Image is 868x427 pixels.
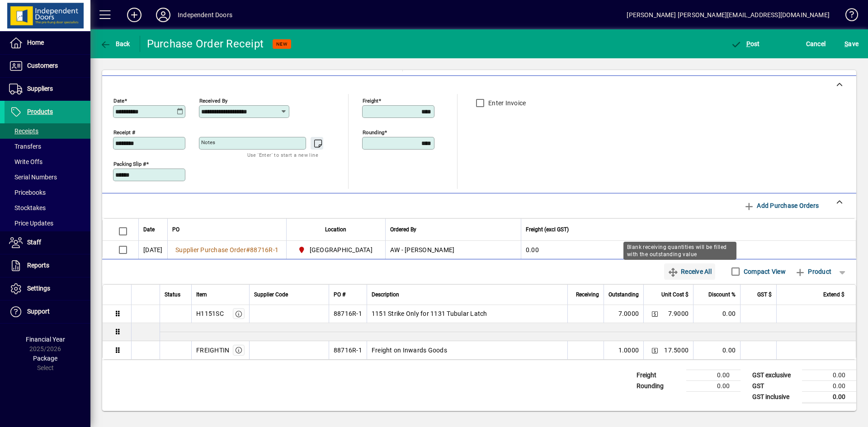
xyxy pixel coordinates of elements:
span: Reports [27,262,49,269]
td: 7.0000 [604,305,643,323]
span: Outstanding [609,290,639,300]
span: Freight (excl GST) [526,225,569,235]
div: Independent Doors [178,8,232,22]
td: Freight [632,370,686,380]
span: Home [27,39,44,46]
td: GST [748,380,802,391]
span: Receive All [668,264,712,279]
span: 7.9000 [668,309,689,318]
td: 0.00 [686,380,741,391]
span: Transfers [9,143,41,150]
mat-label: Date [113,97,124,103]
a: Stocktakes [5,200,90,216]
label: Enter Invoice [486,99,526,108]
mat-label: Receipt # [113,129,135,135]
button: Change Price Levels [648,344,661,357]
span: Cancel [806,37,826,51]
td: Rounding [632,380,686,391]
a: Pricebooks [5,185,90,200]
td: 0.00 [802,380,856,391]
span: Description [372,290,399,300]
a: Reports [5,254,90,277]
span: Price Updates [9,220,53,227]
span: [GEOGRAPHIC_DATA] [310,245,373,254]
span: Supplier Code [254,290,288,300]
span: 17.5000 [664,346,689,355]
td: AW - [PERSON_NAME] [385,241,521,259]
button: Add Purchase Orders [740,197,822,214]
span: Financial Year [26,336,65,343]
span: PO # [334,290,345,300]
mat-label: Notes [201,139,215,145]
td: 0.00 [693,305,740,323]
a: Receipts [5,123,90,139]
span: Staff [27,239,41,246]
mat-label: Received by [199,97,227,103]
div: Blank receiving quantities will be filled with the outstanding value [623,242,736,260]
a: Customers [5,55,90,77]
app-page-header-button: Back [90,36,140,52]
span: # [246,246,250,253]
a: Knowledge Base [839,2,857,31]
a: Serial Numbers [5,169,90,185]
span: 88716R-1 [250,246,278,253]
span: Receipts [9,127,38,135]
span: Back [100,40,130,47]
span: NEW [276,41,288,47]
span: Stocktakes [9,204,46,211]
span: Package [33,355,57,362]
a: Price Updates [5,216,90,231]
button: Profile [149,7,178,23]
div: Purchase Order Receipt [147,37,264,51]
button: Product [790,263,836,280]
button: Cancel [804,36,828,52]
button: Change Price Levels [648,307,661,320]
div: Ordered By [390,225,516,235]
span: Pricebooks [9,189,46,196]
span: Product [795,264,831,279]
a: Suppliers [5,78,90,100]
td: GST exclusive [748,370,802,380]
td: [DATE] [138,241,167,259]
td: 0.00 [686,370,741,380]
div: FREIGHTIN [196,346,229,355]
td: 0.00 [802,391,856,403]
div: PO [172,225,282,235]
a: Home [5,32,90,54]
span: Settings [27,285,50,292]
a: Transfers [5,139,90,154]
td: 88716R-1 [329,305,367,323]
button: Receive All [664,263,715,280]
button: Back [98,36,132,52]
mat-hint: Use 'Enter' to start a new line [247,150,318,160]
span: Add Purchase Orders [744,198,819,213]
div: Freight (excl GST) [526,225,844,235]
span: S [844,40,848,47]
span: Write Offs [9,158,42,165]
span: GST $ [757,290,772,300]
div: Date [143,225,163,235]
a: Supplier Purchase Order#88716R-1 [172,245,282,255]
div: H1151SC [196,309,224,318]
span: Location [325,225,346,235]
a: Staff [5,231,90,254]
button: Post [728,36,762,52]
td: 0.00 [521,241,856,259]
span: ave [844,37,859,51]
td: GST inclusive [748,391,802,403]
button: Add [120,7,149,23]
td: 1151 Strike Only for 1131 Tubular Latch [367,305,567,323]
mat-label: Rounding [363,129,384,135]
a: Settings [5,277,90,300]
div: [PERSON_NAME] [PERSON_NAME][EMAIL_ADDRESS][DOMAIN_NAME] [627,8,830,22]
a: Support [5,300,90,323]
span: Suppliers [27,85,53,92]
span: Item [196,290,207,300]
span: ost [731,40,760,47]
span: Ordered By [390,225,416,235]
td: 0.00 [693,341,740,359]
span: Status [165,290,180,300]
span: P [746,40,750,47]
span: Products [27,108,53,115]
span: Serial Numbers [9,174,57,181]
